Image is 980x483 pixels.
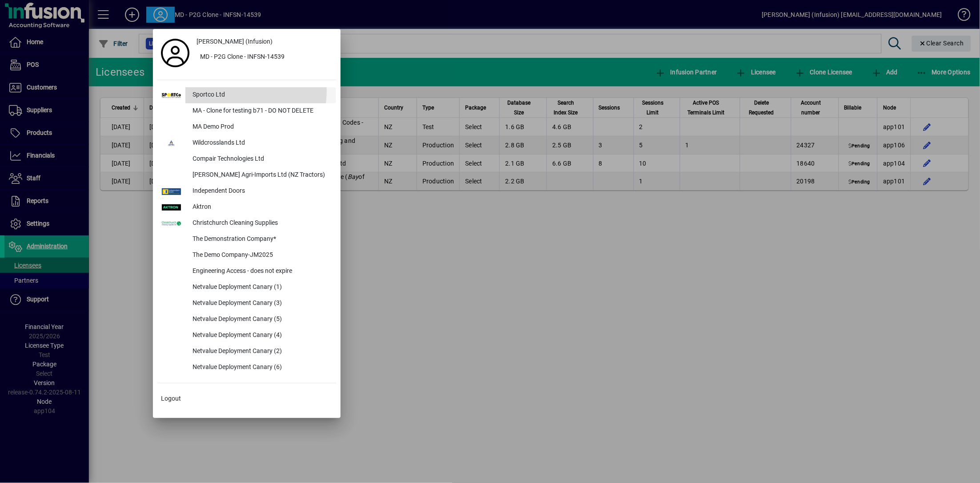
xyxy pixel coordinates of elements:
button: Christchurch Cleaning Supplies [157,215,336,231]
div: Compair Technologies Ltd [185,151,336,167]
button: MA - Clone for testing b71 - DO NOT DELETE [157,103,336,119]
div: Sportco Ltd [185,87,336,103]
span: Logout [161,394,181,403]
button: Engineering Access - does not expire [157,264,336,280]
button: Netvalue Deployment Canary (1) [157,280,336,296]
button: [PERSON_NAME] Agri-Imports Ltd (NZ Tractors) [157,167,336,183]
button: Independent Doors [157,183,336,199]
button: Logout [157,390,336,406]
div: The Demonstration Company* [185,231,336,248]
button: The Demo Company-JM2025 [157,248,336,264]
button: Netvalue Deployment Canary (3) [157,296,336,312]
div: Aktron [185,199,336,215]
div: [PERSON_NAME] Agri-Imports Ltd (NZ Tractors) [185,167,336,183]
button: Netvalue Deployment Canary (2) [157,344,336,360]
button: Netvalue Deployment Canary (6) [157,360,336,376]
div: The Demo Company-JM2025 [185,248,336,264]
a: Profile [157,45,193,61]
button: Aktron [157,199,336,215]
button: Compair Technologies Ltd [157,151,336,167]
div: Engineering Access - does not expire [185,264,336,280]
div: Independent Doors [185,183,336,199]
div: Wildcrosslands Ltd [185,135,336,151]
a: [PERSON_NAME] (Infusion) [193,33,336,49]
div: MA - Clone for testing b71 - DO NOT DELETE [185,103,336,119]
div: Netvalue Deployment Canary (2) [185,344,336,360]
div: Christchurch Cleaning Supplies [185,215,336,231]
button: MD - P2G Clone - INFSN-14539 [193,49,336,65]
span: [PERSON_NAME] (Infusion) [197,37,273,46]
button: Netvalue Deployment Canary (5) [157,312,336,328]
button: Sportco Ltd [157,87,336,103]
div: Netvalue Deployment Canary (3) [185,296,336,312]
button: Netvalue Deployment Canary (4) [157,328,336,344]
button: The Demonstration Company* [157,231,336,248]
div: Netvalue Deployment Canary (6) [185,360,336,376]
div: Netvalue Deployment Canary (4) [185,328,336,344]
button: Wildcrosslands Ltd [157,135,336,151]
button: MA Demo Prod [157,119,336,135]
div: MA Demo Prod [185,119,336,135]
div: Netvalue Deployment Canary (1) [185,280,336,296]
div: Netvalue Deployment Canary (5) [185,312,336,328]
